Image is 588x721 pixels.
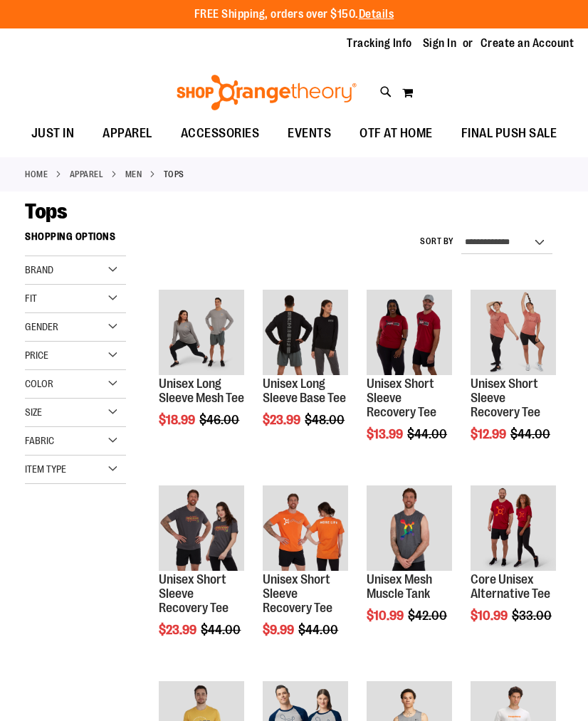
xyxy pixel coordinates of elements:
a: Unisex Short Sleeve Recovery Tee [263,572,332,615]
div: product [256,283,355,463]
span: Fit [25,293,37,304]
span: $44.00 [298,623,340,637]
a: FINAL PUSH SALE [447,117,572,150]
a: Product image for Unisex Mesh Muscle Tank [367,485,452,573]
span: Item Type [25,463,66,475]
div: product [359,478,459,659]
a: Product image for Unisex Short Sleeve Recovery Tee [159,485,244,573]
span: $44.00 [201,623,243,637]
span: Color [25,378,53,389]
a: Core Unisex Alternative Tee [471,572,550,601]
span: $18.99 [159,413,197,427]
a: Unisex Long Sleeve Mesh Tee [159,377,244,405]
span: $46.00 [199,413,241,427]
span: $44.00 [510,427,552,441]
div: product [463,283,563,477]
a: Product image for Unisex Long Sleeve Base Tee [263,290,348,377]
a: Product image for Unisex Short Sleeve Recovery Tee [471,290,556,377]
a: Unisex Short Sleeve Recovery Tee [471,377,540,419]
a: Product image for Unisex SS Recovery Tee [367,290,452,377]
a: Product image for Unisex Short Sleeve Recovery Tee [263,485,348,573]
div: product [256,478,355,673]
div: Fit [25,285,126,313]
span: Price [25,349,48,361]
div: Item Type [25,456,126,484]
div: Brand [25,256,126,285]
span: Fabric [25,435,54,446]
span: APPAREL [103,117,152,149]
span: JUST IN [31,117,75,149]
span: $10.99 [471,609,510,623]
span: EVENTS [288,117,331,149]
a: APPAREL [70,168,104,181]
a: Unisex Mesh Muscle Tank [367,572,432,601]
img: Product image for Unisex Long Sleeve Base Tee [263,290,348,375]
div: product [359,283,459,477]
span: $13.99 [367,427,405,441]
img: Product image for Core Unisex Alternative Tee [471,485,556,571]
div: Price [25,342,126,370]
a: Product image for Core Unisex Alternative Tee [471,485,556,573]
strong: Shopping Options [25,224,126,256]
span: $42.00 [408,609,449,623]
div: product [152,283,251,463]
span: $12.99 [471,427,508,441]
span: Tops [25,199,67,223]
span: FINAL PUSH SALE [461,117,557,149]
a: Sign In [423,36,457,51]
img: Product image for Unisex Short Sleeve Recovery Tee [159,485,244,571]
div: Gender [25,313,126,342]
a: OTF AT HOME [345,117,447,150]
strong: Tops [164,168,184,181]
img: Product image for Unisex Short Sleeve Recovery Tee [471,290,556,375]
div: product [463,478,563,659]
span: $44.00 [407,427,449,441]
div: product [152,478,251,673]
a: EVENTS [273,117,345,150]
a: JUST IN [17,117,89,150]
a: Details [359,8,394,21]
span: $48.00 [305,413,347,427]
a: Unisex Long Sleeve Base Tee [263,377,346,405]
label: Sort By [420,236,454,248]
span: $9.99 [263,623,296,637]
a: MEN [125,168,142,181]
a: Create an Account [481,36,574,51]
div: Size [25,399,126,427]
div: Color [25,370,126,399]
span: ACCESSORIES [181,117,260,149]
img: Product image for Unisex Short Sleeve Recovery Tee [263,485,348,571]
a: Tracking Info [347,36,412,51]
span: $33.00 [512,609,554,623]
span: $23.99 [263,413,303,427]
span: $23.99 [159,623,199,637]
a: Unisex Long Sleeve Mesh Tee primary image [159,290,244,377]
div: Fabric [25,427,126,456]
span: Gender [25,321,58,332]
span: Brand [25,264,53,275]
span: $10.99 [367,609,406,623]
a: APPAREL [88,117,167,149]
a: ACCESSORIES [167,117,274,150]
a: Home [25,168,48,181]
p: FREE Shipping, orders over $150. [194,6,394,23]
a: Unisex Short Sleeve Recovery Tee [159,572,229,615]
img: Product image for Unisex SS Recovery Tee [367,290,452,375]
img: Product image for Unisex Mesh Muscle Tank [367,485,452,571]
a: Unisex Short Sleeve Recovery Tee [367,377,436,419]
span: OTF AT HOME [359,117,433,149]
img: Unisex Long Sleeve Mesh Tee primary image [159,290,244,375]
img: Shop Orangetheory [174,75,359,110]
span: Size [25,406,42,418]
